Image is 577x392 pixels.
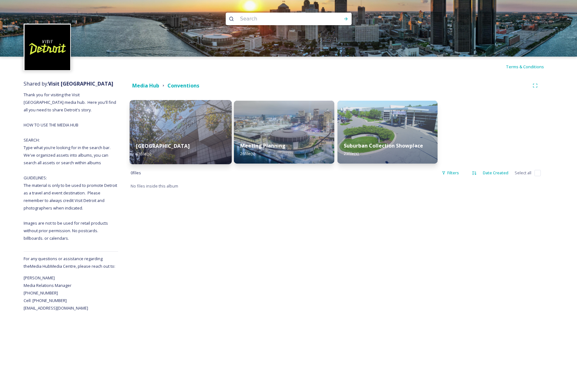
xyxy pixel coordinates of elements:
span: For any questions or assistance regarding the Media Hub Media Centre, please reach out to: [24,256,115,269]
strong: Conventions [167,82,199,89]
a: Terms & Conditions [506,63,553,70]
span: 26 file(s) [240,151,255,156]
strong: Suburban Collection Showplace [344,142,423,149]
span: 23 file(s) [344,151,359,156]
span: 0 file s [131,170,141,176]
div: Filters [438,167,462,179]
span: No files inside this album [131,183,178,189]
span: Select all [515,170,531,176]
strong: Media Hub [132,82,159,89]
div: Date Created [480,167,512,179]
span: Terms & Conditions [506,64,544,70]
strong: Visit [GEOGRAPHIC_DATA] [48,80,113,87]
strong: [GEOGRAPHIC_DATA] [136,143,190,149]
img: a86eb1bc-cacf-415a-9af1-6df1385792a4.jpg [337,101,438,164]
strong: Meeting Planning [240,142,286,149]
input: Search [237,12,323,26]
span: Thank you for visiting the Visit [GEOGRAPHIC_DATA] media hub. Here you'll find all you need to sh... [24,92,118,241]
span: 63 file(s) [136,151,151,157]
img: VISIT%20DETROIT%20LOGO%20-%20BLACK%20BACKGROUND.png [25,25,70,70]
span: Shared by: [24,80,113,87]
img: TCF_Center_Night_.jpeg [234,101,334,164]
span: [PERSON_NAME] Media Relations Manager [PHONE_NUMBER] Cell: [PHONE_NUMBER] [EMAIL_ADDRESS][DOMAIN_... [24,275,88,311]
img: 81724c2da4bb2036c166078d041cdb6dfd154e0756c85714dae04dbc9f61b42e.jpg [130,100,232,164]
